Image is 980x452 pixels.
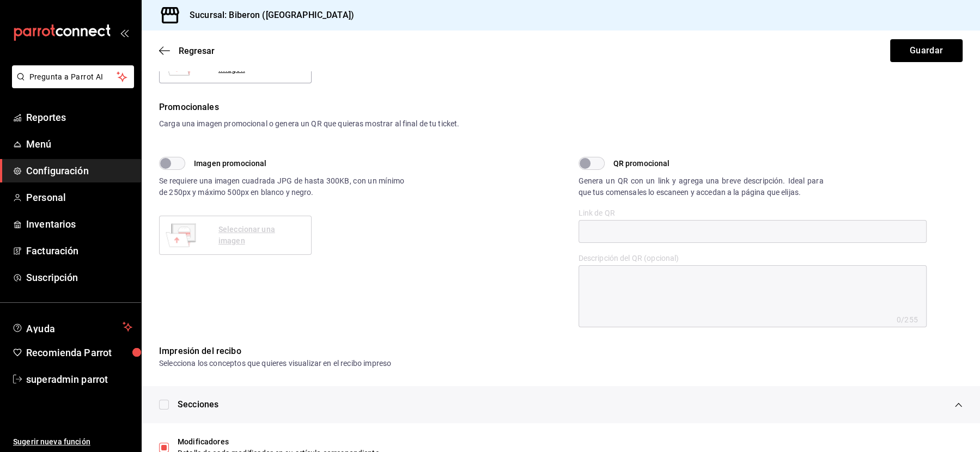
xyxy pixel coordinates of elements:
img: Preview [163,218,198,253]
span: Personal [26,190,132,205]
button: Guardar [890,39,963,62]
div: Se requiere una imagen cuadrada JPG de hasta 300KB, con un mínimo de 250px y máximo 500px en blan... [159,175,404,198]
span: Suscripción [26,270,132,285]
span: Configuración [26,163,132,178]
span: Pregunta a Parrot AI [29,71,117,83]
span: Recomienda Parrot [26,345,132,360]
p: Selecciona los conceptos que quieres visualizar en el recibo impreso [159,358,963,369]
div: Genera un QR con un link y agrega una breve descripción. Ideal para que tus comensales lo escanee... [579,175,824,198]
div: Seleccionar una imagen [218,224,302,247]
div: Modificadores [178,436,963,448]
label: Link de QR [579,209,927,217]
span: Inventarios [26,217,132,231]
span: Reportes [26,110,132,125]
h3: Sucursal: Biberon ([GEOGRAPHIC_DATA]) [181,9,354,22]
label: Descripción del QR (opcional) [579,254,927,262]
span: Menú [26,137,132,151]
span: Imagen promocional [194,158,266,169]
span: Regresar [179,46,215,56]
div: Impresión del recibo [159,345,963,358]
div: 0 /255 [897,314,918,325]
a: Pregunta a Parrot AI [8,79,134,90]
span: QR promocional [613,158,670,169]
div: Carga una imagen promocional o genera un QR que quieras mostrar al final de tu ticket. [159,118,963,130]
span: Secciones [178,398,218,411]
div: Promocionales [159,101,963,114]
span: Sugerir nueva función [13,436,132,448]
span: superadmin parrot [26,372,132,387]
button: Pregunta a Parrot AI [12,65,134,88]
span: Ayuda [26,320,118,333]
button: Regresar [159,46,215,56]
span: Facturación [26,243,132,258]
button: open_drawer_menu [120,28,129,37]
